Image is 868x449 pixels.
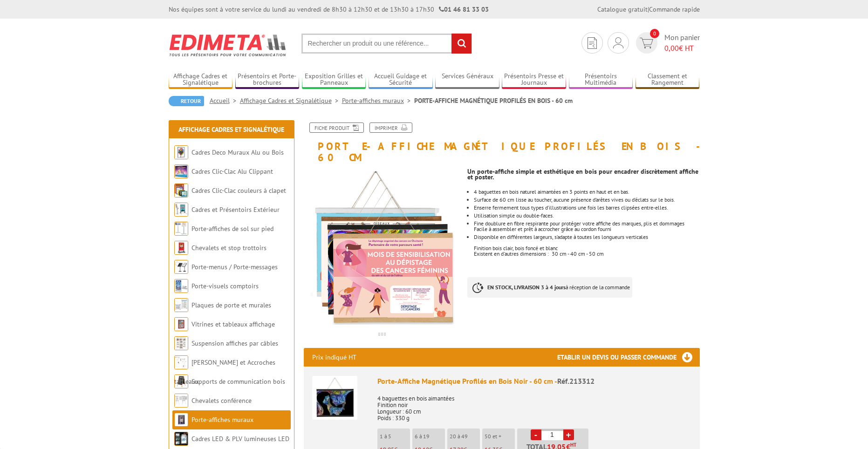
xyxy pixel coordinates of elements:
a: Suspension affiches par câbles [191,339,278,347]
img: devis rapide [613,37,623,48]
a: Classement et Rangement [636,72,700,88]
p: Prix indiqué HT [312,348,356,367]
img: Cadres Clic-Clac Alu Clippant [174,164,188,178]
strong: Un porte-affiche simple et esthétique en bois pour encadrer discrètement affiche et poster. [467,167,698,181]
a: Porte-affiches muraux [342,96,414,105]
a: [PERSON_NAME] et Accroches tableaux [174,358,275,386]
a: Porte-visuels comptoirs [191,282,259,290]
a: Accueil Guidage et Sécurité [369,72,433,88]
p: 4 baguettes en bois aimantées Finition noir Longueur : 60 cm Poids : 330 g [377,389,691,422]
img: 213312_profiles_bois_aimantes_60_cm.jpg [304,168,461,325]
a: Retour [169,96,204,106]
img: Cadres et Présentoirs Extérieur [174,203,188,217]
li: Enserre fermement tous types d’illustrations une fois les barres clipsées entre-elles. [474,205,699,211]
p: 50 et + [485,433,515,440]
img: Chevalets et stop trottoirs [174,241,188,255]
li: Utilisation simple ou double-faces. [474,213,699,218]
a: - [531,429,541,440]
p: 20 à 49 [450,433,480,440]
img: devis rapide [588,37,597,49]
p: Fine doublure en fibre respirante pour protéger votre affiche des marques, plis et dommages [474,221,699,226]
img: Cadres LED & PLV lumineuses LED [174,432,188,446]
a: Affichage Cadres et Signalétique [169,72,233,88]
p: Existent en d'autres dimensions : 30 cm - 40 cm - 50 cm [474,251,699,257]
p: Disponible en différentes largeurs, s’adapte à toutes les longueurs verticales Finition bois clai... [474,234,699,251]
span: Mon panier [664,32,700,54]
strong: 01 46 81 33 03 [439,5,489,14]
h3: Etablir un devis ou passer commande [557,348,700,367]
img: Cadres Clic-Clac couleurs à clapet [174,184,188,197]
a: Affichage Cadres et Signalétique [178,125,284,134]
a: Fiche produit [309,122,364,133]
a: Commande rapide [649,5,700,14]
img: Porte-affiches muraux [174,413,188,427]
p: à réception de la commande [467,277,632,298]
a: Porte-affiches muraux [191,415,253,424]
a: Supports de communication bois [191,377,285,386]
a: Présentoirs et Porte-brochures [235,72,300,88]
input: Rechercher un produit ou une référence... [301,34,472,54]
div: | [597,5,700,14]
strong: EN STOCK, LIVRAISON 3 à 4 jours [487,284,566,291]
span: Réf.213312 [557,376,595,386]
input: rechercher [451,34,472,54]
li: 4 baguettes en bois naturel aimantées en 3 points en haut et en bas. [474,189,699,195]
a: Cadres Clic-Clac Alu Clippant [191,167,273,176]
div: Porte-Affiche Magnétique Profilés en Bois Noir - 60 cm - [377,376,691,387]
span: € HT [664,43,700,54]
a: Présentoirs Multimédia [569,72,633,88]
sup: HT [570,442,576,448]
img: Suspension affiches par câbles [174,336,188,350]
img: Cimaises et Accroches tableaux [174,355,188,369]
a: Porte-affiches de sol sur pied [191,224,273,233]
p: Facile à assembler et prêt à accrocher grâce au cordon fourni [474,226,699,232]
p: 1 à 5 [380,433,410,440]
img: Vitrines et tableaux affichage [174,317,188,331]
img: Porte-visuels comptoirs [174,279,188,293]
h1: PORTE-AFFICHE MAGNÉTIQUE PROFILÉS EN BOIS - 60 cm [297,122,707,163]
img: Edimeta [169,28,287,62]
a: Affichage Cadres et Signalétique [240,96,342,105]
a: devis rapide 0 Mon panier 0,00€ HT [634,32,700,54]
a: Porte-menus / Porte-messages [191,263,278,271]
li: PORTE-AFFICHE MAGNÉTIQUE PROFILÉS EN BOIS - 60 cm [414,96,573,105]
a: Chevalets et stop trottoirs [191,244,267,252]
a: Présentoirs Presse et Journaux [502,72,566,88]
img: Porte-menus / Porte-messages [174,260,188,274]
img: Porte-Affiche Magnétique Profilés en Bois Noir - 60 cm [312,376,357,420]
a: Chevalets conférence [191,396,252,405]
img: Cadres Deco Muraux Alu ou Bois [174,145,188,159]
a: Cadres LED & PLV lumineuses LED [191,435,289,443]
a: Exposition Grilles et Panneaux [302,72,366,88]
li: Surface de 60 cm lisse au toucher, aucune présence d’arêtes vives ou d’éclats sur le bois. [474,197,699,203]
a: Accueil [210,96,240,105]
a: + [563,429,574,440]
img: devis rapide [640,38,653,48]
a: Vitrines et tableaux affichage [191,320,275,328]
span: 0,00 [664,43,679,53]
span: 0 [650,29,659,38]
img: Porte-affiches de sol sur pied [174,222,188,236]
div: Nos équipes sont à votre service du lundi au vendredi de 8h30 à 12h30 et de 13h30 à 17h30 [169,5,489,14]
a: Plaques de porte et murales [191,301,271,309]
img: Chevalets conférence [174,394,188,408]
img: Plaques de porte et murales [174,298,188,312]
a: Imprimer [369,122,412,133]
a: Cadres Clic-Clac couleurs à clapet [191,186,286,195]
a: Cadres Deco Muraux Alu ou Bois [191,148,284,156]
p: 6 à 19 [415,433,445,440]
a: Services Généraux [435,72,499,88]
a: Cadres et Présentoirs Extérieur [191,205,280,214]
a: Catalogue gratuit [597,5,648,14]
